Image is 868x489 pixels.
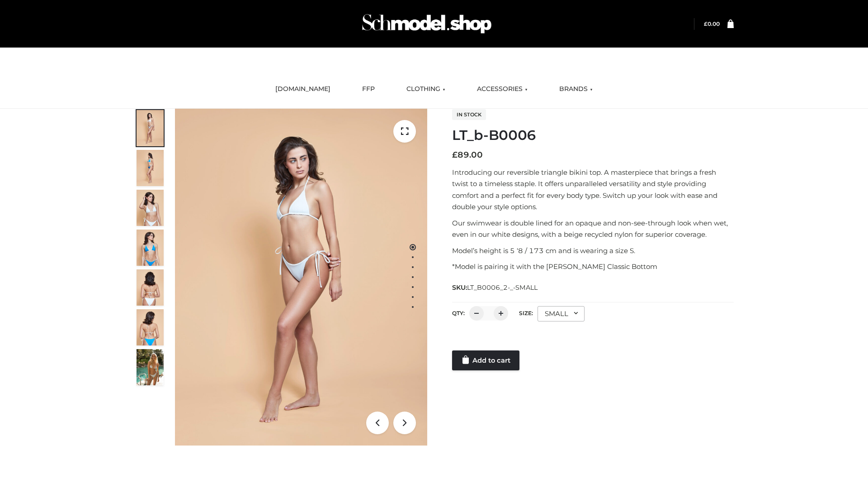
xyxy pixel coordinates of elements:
[519,310,533,316] label: Size:
[452,245,734,257] p: Model’s height is 5 ‘8 / 173 cm and is wearing a size S.
[400,79,452,99] a: CLOTHING
[137,150,164,186] img: ArielClassicBikiniTop_CloudNine_AzureSky_OW114ECO_2-scaled.jpg
[452,310,465,316] label: QTY:
[175,109,427,446] img: ArielClassicBikiniTop_CloudNine_AzureSky_OW114ECO_1
[704,20,708,27] span: £
[452,261,734,273] p: *Model is pairing it with the [PERSON_NAME] Classic Bottom
[470,79,534,99] a: ACCESSORIES
[269,79,337,99] a: [DOMAIN_NAME]
[452,150,458,160] span: £
[137,269,164,306] img: ArielClassicBikiniTop_CloudNine_AzureSky_OW114ECO_7-scaled.jpg
[552,79,599,99] a: BRANDS
[452,282,538,293] span: SKU:
[137,349,164,385] img: Arieltop_CloudNine_AzureSky2.jpg
[452,127,734,144] h1: LT_b-B0006
[452,109,486,120] span: In stock
[137,190,164,226] img: ArielClassicBikiniTop_CloudNine_AzureSky_OW114ECO_3-scaled.jpg
[452,167,734,213] p: Introducing our reversible triangle bikini top. A masterpiece that brings a fresh twist to a time...
[137,230,164,266] img: ArielClassicBikiniTop_CloudNine_AzureSky_OW114ECO_4-scaled.jpg
[704,20,720,27] a: £0.00
[137,110,164,146] img: ArielClassicBikiniTop_CloudNine_AzureSky_OW114ECO_1-scaled.jpg
[355,79,382,99] a: FFP
[452,350,519,370] a: Add to cart
[452,150,483,160] bdi: 89.00
[704,20,720,27] bdi: 0.00
[538,306,585,321] div: SMALL
[452,217,734,240] p: Our swimwear is double lined for an opaque and non-see-through look when wet, even in our white d...
[137,309,164,345] img: ArielClassicBikiniTop_CloudNine_AzureSky_OW114ECO_8-scaled.jpg
[359,6,495,42] img: Schmodel Admin 964
[467,283,538,292] span: LT_B0006_2-_-SMALL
